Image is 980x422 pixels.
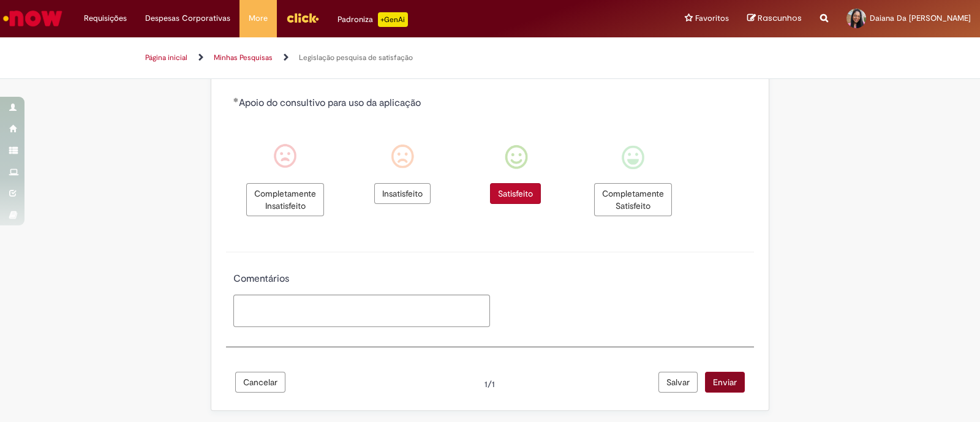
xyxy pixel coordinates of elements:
[299,53,413,62] a: Legislação pesquisa de satisfação
[374,183,431,204] span: Insatisfeito
[658,372,698,393] button: Salvar
[594,183,672,216] span: Completamente Satisfeito
[584,131,682,220] div: Completamente Satisfeito
[484,379,495,390] span: 1/1
[233,97,239,102] span: Obrigatório Preenchido
[747,13,802,24] a: Rascunhos
[1,6,64,31] img: ServiceNow
[246,183,324,216] span: Completamente Insatisfeito
[249,12,268,24] span: More
[758,12,802,24] span: Rascunhos
[705,372,745,393] button: Enviar
[236,131,334,220] div: Completamente Insatisfeito
[472,131,560,220] div: Satisfeito
[233,295,490,327] textarea: Comentários
[235,372,285,393] button: Cancelar
[870,13,971,23] span: Daiana Da [PERSON_NAME]
[214,53,273,62] a: Minhas Pesquisas
[490,183,541,204] span: Satisfeito
[695,12,729,24] span: Favoritos
[378,12,408,27] p: +GenAi
[337,12,408,27] div: Padroniza
[358,131,447,220] div: Insatisfeito
[145,12,230,24] span: Despesas Corporativas
[239,97,421,109] span: Apoio do consultivo para uso da aplicação
[286,9,319,27] img: click_logo_yellow_360x200.png
[233,273,292,285] span: Comentários
[145,53,187,62] a: Página inicial
[141,47,839,69] ul: Trilhas de página
[84,12,127,24] span: Requisições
